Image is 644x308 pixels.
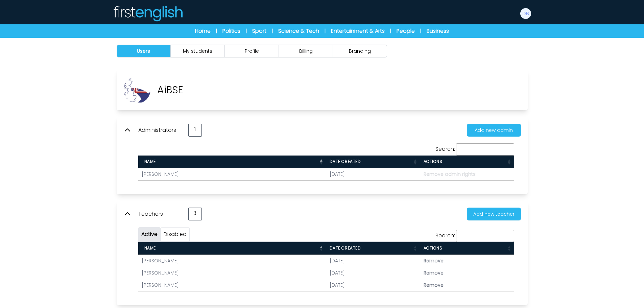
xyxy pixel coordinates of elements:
button: Add new admin [467,124,521,137]
a: Sport [252,27,266,35]
td: [DATE] [326,279,420,291]
span: Name [142,159,156,164]
th: Actions : activate to sort column ascending [420,156,514,168]
th: Name : activate to sort column descending [138,156,326,168]
span: Remove [424,269,444,276]
button: Billing [279,45,333,57]
th: Actions : activate to sort column ascending [420,242,514,255]
p: Administrators [138,126,182,134]
input: Search: [456,230,514,242]
span: | [216,28,217,34]
span: Remove [424,282,444,288]
span: | [246,28,247,34]
a: [PERSON_NAME] [142,282,179,288]
img: Danny Bernardo [520,8,531,19]
button: My students [171,45,225,57]
a: Add new admin [461,126,521,134]
a: Science & Tech [278,27,319,35]
button: Profile [225,45,279,57]
a: Entertainment & Arts [331,27,385,35]
td: [DATE] [326,168,420,180]
button: Users [117,45,171,57]
td: [DATE] [326,255,420,267]
label: Search: [435,232,514,239]
a: [PERSON_NAME] [142,269,179,276]
button: Branding [333,45,387,57]
th: Date created : activate to sort column ascending [326,242,420,255]
label: Search: [435,145,514,153]
span: | [272,28,273,34]
th: Name : activate to sort column descending [138,242,326,255]
span: | [420,28,421,34]
span: | [390,28,391,34]
input: Search: [456,143,514,156]
img: DlEcwCF8WjoG1veoIFAANrTkIeJhOdJOWlQvA5Vi.jpg [123,76,150,103]
a: People [397,27,415,35]
td: [DATE] [326,267,420,279]
a: Home [195,27,211,35]
div: 3 [188,208,202,220]
span: Remove admin rights [424,171,476,177]
span: | [325,28,326,34]
button: Add new teacher [467,208,521,220]
p: Teachers [138,210,182,218]
img: Logo [113,5,183,22]
a: [PERSON_NAME] [142,257,179,264]
span: Name [142,245,156,251]
div: 1 [188,124,202,137]
a: Politics [222,27,240,35]
td: [PERSON_NAME] [138,168,326,180]
span: Remove [424,257,444,264]
a: Add new teacher [461,210,521,218]
a: Business [427,27,449,35]
p: AiBSE [157,84,183,96]
th: Date created : activate to sort column ascending [326,156,420,168]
